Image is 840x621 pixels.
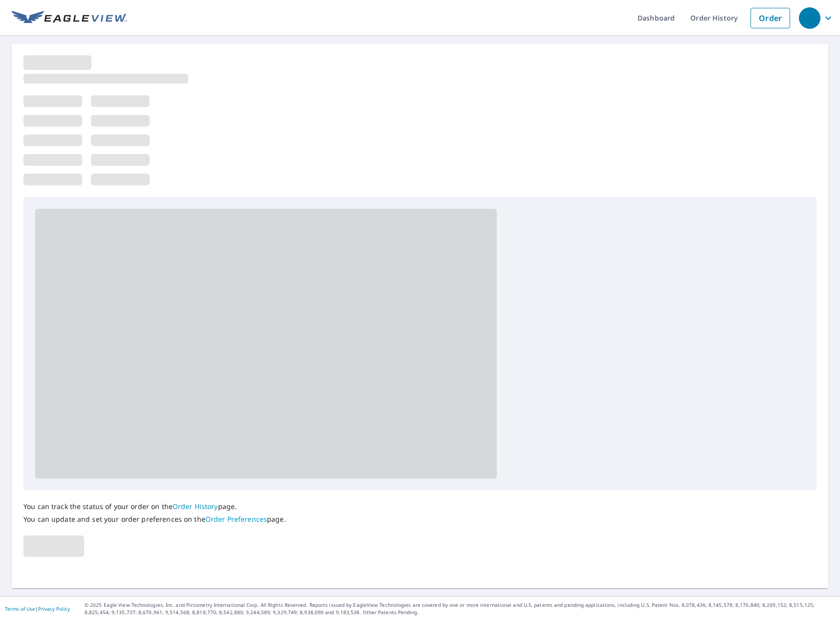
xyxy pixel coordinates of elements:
p: | [5,606,70,612]
p: You can update and set your order preferences on the page. [23,515,286,524]
a: Terms of Use [5,605,35,612]
a: Order History [173,502,218,511]
img: EV Logo [12,11,127,25]
a: Order Preferences [205,514,267,524]
p: © 2025 Eagle View Technologies, Inc. and Pictometry International Corp. All Rights Reserved. Repo... [85,601,835,616]
a: Privacy Policy [38,605,70,612]
a: Order [751,8,790,28]
p: You can track the status of your order on the page. [23,502,286,511]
